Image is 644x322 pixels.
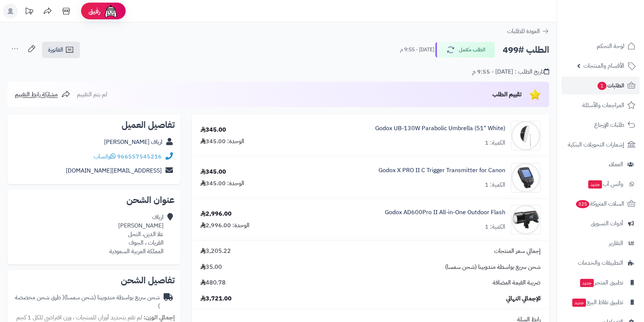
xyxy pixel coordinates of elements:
a: Godox X PRO II C Trigger Transmitter for Canon [379,166,505,175]
img: 1695455768-1595438475_1577995-800x1000-90x90.jpg [511,121,540,151]
div: الكمية: 1 [485,181,505,189]
span: الطلبات [597,80,624,91]
div: الوحدة: 345.00 [200,179,244,188]
span: العودة للطلبات [507,27,540,36]
a: المراجعات والأسئلة [561,96,640,114]
span: الإجمالي النهائي [506,294,541,303]
div: 345.00 [200,168,226,176]
div: تاريخ الطلب : [DATE] - 9:55 م [472,68,549,76]
span: طلبات الإرجاع [594,120,624,130]
div: الوحدة: 345.00 [200,137,244,146]
button: الطلب مكتمل [435,42,495,58]
span: إجمالي سعر المنتجات [494,247,541,255]
span: لم يتم التقييم [77,90,107,99]
a: Godox AD600Pro II All-in-One Outdoor Flash [385,208,505,217]
span: جديد [588,180,602,189]
span: لوحة التحكم [597,41,624,51]
a: مشاركة رابط التقييم [15,90,70,99]
span: التقارير [609,238,623,248]
div: الكمية: 1 [485,139,505,147]
span: التطبيقات والخدمات [578,258,623,268]
img: ai-face.png [103,4,118,19]
a: وآتس آبجديد [561,175,640,193]
h2: تفاصيل العميل [13,120,175,129]
span: رفيق [88,7,100,16]
span: ضريبة القيمة المضافة [493,278,541,287]
span: الفاتورة [48,45,63,54]
strong: إجمالي الوزن: [144,313,175,322]
a: العملاء [561,155,640,173]
a: تطبيق المتجرجديد [561,274,640,292]
span: شحن سريع بواسطة مندوبينا (شحن سمسا) [445,263,541,271]
span: مشاركة رابط التقييم [15,90,58,99]
span: ( طرق شحن مخصصة ) [15,293,160,310]
span: السلات المتروكة [575,199,624,209]
span: 325 [576,200,589,208]
span: إشعارات التحويلات البنكية [568,139,624,150]
a: أدوات التسويق [561,215,640,232]
span: تقييم الطلب [492,90,522,99]
img: 1700575666-Godox%20Xpro-II-800x1000-90x90.jpg [511,163,540,193]
a: التطبيقات والخدمات [561,254,640,272]
a: السلات المتروكة325 [561,195,640,213]
div: الكمية: 1 [485,223,505,231]
span: تطبيق نقاط البيع [571,297,623,307]
span: جديد [580,279,594,287]
a: طلبات الإرجاع [561,116,640,134]
span: 480.78 [200,278,226,287]
h2: تفاصيل الشحن [13,276,175,285]
small: [DATE] - 9:55 م [400,46,434,54]
a: [EMAIL_ADDRESS][DOMAIN_NAME] [66,166,162,175]
span: 3,205.22 [200,247,231,255]
a: تحديثات المنصة [20,4,38,20]
a: لوحة التحكم [561,37,640,55]
a: العودة للطلبات [507,27,549,36]
div: ارياف [PERSON_NAME] علا الدين، التحل القريات ، الجوف المملكة العربية السعودية [109,213,164,255]
span: وآتس آب [587,179,623,189]
span: 3,721.00 [200,294,232,303]
h2: عنوان الشحن [13,196,175,205]
span: المراجعات والأسئلة [582,100,624,110]
a: واتساب [94,152,116,161]
span: لم تقم بتحديد أوزان للمنتجات ، وزن افتراضي للكل 1 كجم [16,313,142,322]
a: الطلبات1 [561,77,640,94]
div: الوحدة: 2,996.00 [200,221,249,230]
img: logo-2.png [593,19,637,34]
a: Godox UB-130W Parabolic Umbrella (51" White) [375,124,505,133]
div: 2,996.00 [200,210,232,218]
h2: الطلب #499 [503,42,549,58]
a: 966557545216 [117,152,162,161]
div: 345.00 [200,126,226,134]
span: 35.00 [200,263,222,271]
span: جديد [572,299,586,307]
a: تطبيق نقاط البيعجديد [561,293,640,311]
img: 1728058109-1-90x90.jpg [511,205,540,235]
span: أدوات التسويق [591,218,623,229]
span: تطبيق المتجر [579,277,623,288]
span: العملاء [609,159,623,170]
span: 1 [598,82,606,90]
a: الفاتورة [42,42,80,58]
a: إشعارات التحويلات البنكية [561,136,640,154]
a: التقارير [561,234,640,252]
a: ارياف [PERSON_NAME] [104,138,162,146]
span: الأقسام والمنتجات [583,61,624,71]
div: شحن سريع بواسطة مندوبينا (شحن سمسا) [13,293,160,310]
